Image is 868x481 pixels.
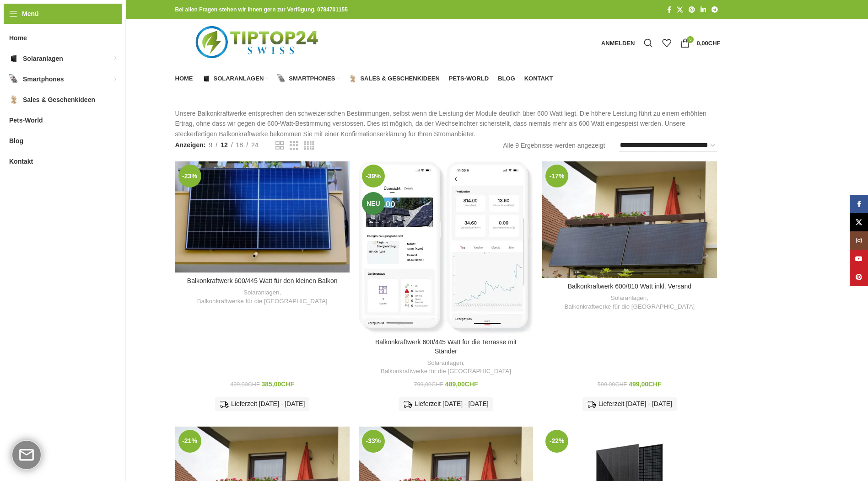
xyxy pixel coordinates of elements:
[445,380,478,388] bdi: 489,00
[289,75,335,82] span: Smartphones
[248,140,262,150] a: 24
[23,50,63,67] span: Solaranlagen
[175,161,350,273] a: Balkonkraftwerk 600/445 Watt für den kleinen Balkon
[363,359,528,376] div: ,
[214,75,264,82] span: Solaranlagen
[23,71,64,87] span: Smartphones
[175,19,341,67] img: Tiptop24 Nachhaltige & Faire Produkte
[648,380,662,388] span: CHF
[281,380,294,388] span: CHF
[202,69,269,88] a: Solaranlagen
[545,165,568,187] span: -17%
[349,75,357,83] img: Sales & Geschenkideen
[524,75,553,82] span: Kontakt
[542,161,717,278] a: Balkonkraftwerk 600/810 Watt inkl. Versand
[251,141,259,149] span: 24
[175,75,193,82] span: Home
[674,4,686,16] a: X Social Link
[431,381,443,388] span: CHF
[362,192,385,215] span: Neu
[498,69,515,88] a: Blog
[175,6,348,13] strong: Bei allen Fragen stehen wir Ihnen gern zur Verfügung. 0784701155
[498,75,515,82] span: Blog
[9,54,18,63] img: Solaranlagen
[262,380,295,388] bdi: 385,00
[202,75,210,83] img: Solaranlagen
[243,289,279,297] a: Solaranlagen
[564,303,695,311] a: Balkonkraftwerke für die [GEOGRAPHIC_DATA]
[215,397,309,411] div: Lieferzeit [DATE] - [DATE]
[175,140,206,150] span: Anzeigen
[696,40,720,47] bdi: 0,00
[686,4,698,16] a: Pinterest Social Link
[611,294,647,303] a: Solaranlagen
[709,4,721,16] a: Telegram Social Link
[349,69,439,88] a: Sales & Geschenkideen
[175,108,721,139] p: Unsere Balkonkraftwerke entsprechen den schweizerischen Bestimmungen, selbst wenn die Leistung de...
[9,95,18,104] img: Sales & Geschenkideen
[850,213,868,231] a: X Social Link
[850,268,868,286] a: Pinterest Social Link
[449,75,489,82] span: Pets-World
[230,381,259,388] bdi: 499,00
[175,39,341,46] a: Logo der Website
[180,289,345,305] div: ,
[545,430,568,453] span: -22%
[362,165,385,187] span: -39%
[175,69,193,88] a: Home
[9,153,33,170] span: Kontakt
[275,140,284,151] a: Rasteransicht 2
[615,381,627,388] span: CHF
[221,141,228,149] span: 12
[22,9,39,19] span: Menü
[601,40,635,46] span: Anmelden
[9,133,23,149] span: Blog
[290,140,298,151] a: Rasteransicht 3
[568,283,691,290] a: Balkonkraftwerk 600/810 Watt inkl. Versand
[236,141,243,149] span: 18
[639,34,658,52] a: Suche
[233,140,247,150] a: 18
[171,69,558,88] div: Hauptnavigation
[658,34,676,52] div: Meine Wunschliste
[362,430,385,453] span: -33%
[277,69,340,88] a: Smartphones
[598,381,627,388] bdi: 599,00
[178,430,201,453] span: -21%
[524,69,553,88] a: Kontakt
[503,140,605,150] p: Alle 9 Ergebnisse werden angezeigt
[360,75,439,82] span: Sales & Geschenkideen
[381,367,511,376] a: Balkonkraftwerke für die [GEOGRAPHIC_DATA]
[414,381,443,388] bdi: 799,00
[187,277,338,284] a: Balkonkraftwerk 600/445 Watt für den kleinen Balkon
[582,397,677,411] div: Lieferzeit [DATE] - [DATE]
[277,75,286,83] img: Smartphones
[664,4,674,16] a: Facebook Social Link
[375,338,517,355] a: Balkonkraftwerk 600/445 Watt für die Terrasse mit Ständer
[850,195,868,213] a: Facebook Social Link
[217,140,231,150] a: 12
[9,75,18,84] img: Smartphones
[850,250,868,268] a: YouTube Social Link
[427,359,463,368] a: Solaranlagen
[178,165,201,187] span: -23%
[359,161,533,334] a: Balkonkraftwerk 600/445 Watt für die Terrasse mit Ständer
[629,380,662,388] bdi: 499,00
[304,140,314,151] a: Rasteransicht 4
[687,36,694,43] span: 0
[9,30,27,46] span: Home
[698,4,709,16] a: LinkedIn Social Link
[248,381,260,388] span: CHF
[449,69,489,88] a: Pets-World
[676,34,725,52] a: 0 0,00CHF
[9,112,43,128] span: Pets-World
[619,139,717,152] select: Shop-Reihenfolge
[205,140,216,150] a: 9
[399,397,493,411] div: Lieferzeit [DATE] - [DATE]
[209,141,212,149] span: 9
[547,294,712,311] div: ,
[850,231,868,250] a: Instagram Social Link
[23,91,95,108] span: Sales & Geschenkideen
[708,40,721,47] span: CHF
